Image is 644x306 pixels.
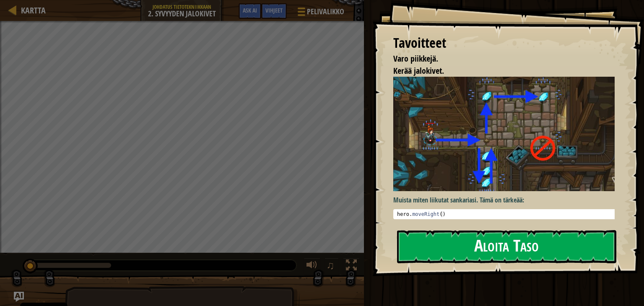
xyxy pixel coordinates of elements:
img: Gems in the deep [393,77,621,191]
button: Ask AI [14,292,24,302]
button: Pelivalikko [291,3,349,23]
a: Kartta [17,5,46,16]
li: Kerää jalokivet. [383,65,613,77]
p: Muista miten liikutat sankariasi. Tämä on tärkeää: [393,195,621,205]
div: Tavoitteet [393,34,615,53]
span: Ask AI [243,6,257,14]
button: Aänenvoimakkuus [304,258,320,275]
span: Pelivalikko [307,6,344,17]
button: Aloita Taso [397,230,616,263]
span: Varo piikkejä. [393,53,438,64]
button: ♫ [325,258,339,275]
button: Toggle fullscreen [343,258,360,275]
span: Kerää jalokivet. [393,65,444,76]
li: Varo piikkejä. [383,53,613,65]
span: ♫ [326,259,335,272]
button: Ask AI [239,3,261,19]
span: Vihjeet [265,6,283,14]
span: Kartta [21,5,46,16]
